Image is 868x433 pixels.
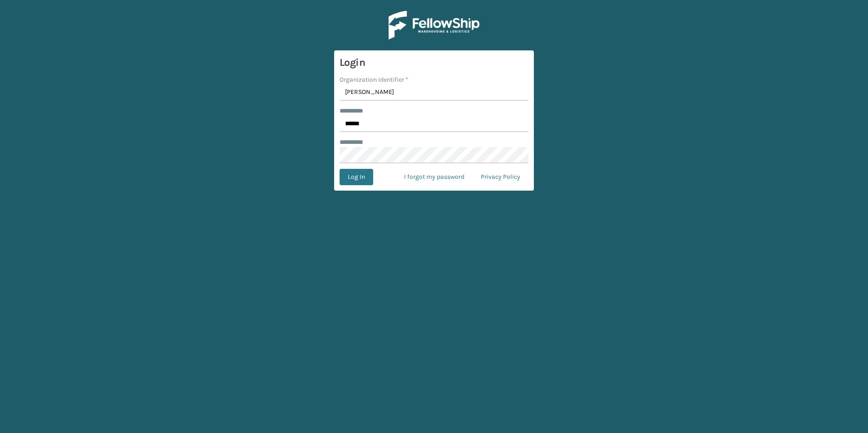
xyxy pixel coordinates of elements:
h3: Login [340,56,528,69]
img: Logo [389,11,479,39]
a: Privacy Policy [473,169,528,185]
a: I forgot my password [396,169,473,185]
button: Log In [340,169,373,185]
label: Organization Identifier [340,75,408,84]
